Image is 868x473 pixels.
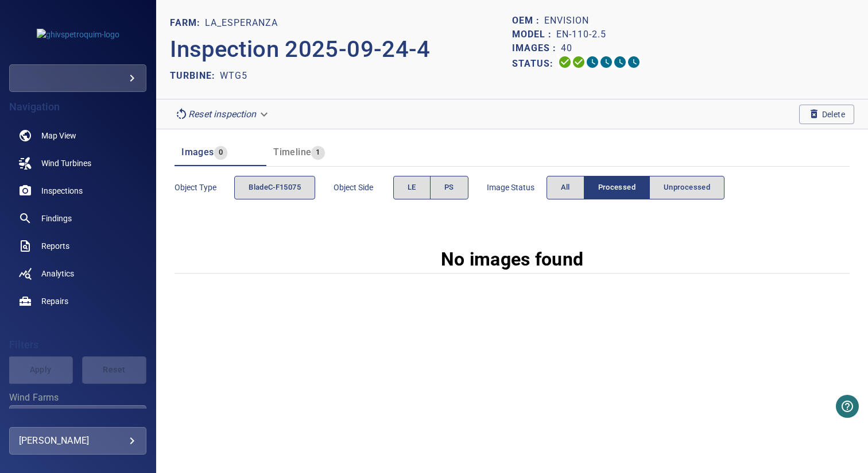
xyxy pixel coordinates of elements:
[311,146,324,159] span: 1
[205,16,278,30] p: La_Esperanza
[393,176,431,199] button: LE
[561,181,570,194] span: All
[220,69,247,83] p: WTG5
[37,29,119,40] img: ghivspetroquim-logo
[9,339,146,351] h4: Filters
[9,149,146,177] a: windturbines noActive
[408,181,416,194] span: LE
[799,105,854,124] button: Delete
[188,109,256,120] em: Reset inspection
[613,55,627,69] svg: Matching 0%
[9,393,146,402] label: Wind Farms
[561,41,572,55] p: 40
[487,182,547,193] span: Image Status
[170,104,274,124] div: Reset inspection
[41,268,74,279] span: Analytics
[234,176,315,199] div: objectType
[512,41,561,55] p: Images :
[586,55,599,69] svg: Selecting 0%
[584,176,650,199] button: Processed
[41,130,76,141] span: Map View
[9,205,146,232] a: findings noActive
[41,157,91,169] span: Wind Turbines
[9,405,146,433] div: Wind Farms
[9,260,146,287] a: analytics noActive
[558,55,572,69] svg: Uploading 100%
[249,181,301,194] span: bladeC-F15075
[170,16,205,30] p: FARM:
[9,64,146,92] div: ghivspetroquim
[9,177,146,205] a: inspections noActive
[556,28,606,41] p: EN-110-2.5
[9,232,146,260] a: reports noActive
[273,147,311,157] span: Timeline
[175,182,234,193] span: Object type
[41,295,68,307] span: Repairs
[9,287,146,315] a: repairs noActive
[444,181,454,194] span: PS
[181,147,214,157] span: Images
[572,55,586,69] svg: Data Formatted 100%
[170,69,220,83] p: TURBINE:
[41,240,69,252] span: Reports
[599,55,613,69] svg: ML Processing 0%
[547,176,584,199] button: All
[9,101,146,113] h4: Navigation
[393,176,468,199] div: objectSide
[598,181,635,194] span: Processed
[19,432,137,450] div: [PERSON_NAME]
[512,55,558,72] p: Status:
[430,176,468,199] button: PS
[234,176,315,199] button: bladeC-F15075
[512,14,544,28] p: OEM :
[808,108,845,121] span: Delete
[170,32,512,67] p: Inspection 2025-09-24-4
[441,245,584,273] p: No images found
[664,181,710,194] span: Unprocessed
[649,176,724,199] button: Unprocessed
[547,176,725,199] div: imageStatus
[41,185,83,197] span: Inspections
[214,146,227,159] span: 0
[544,14,589,28] p: Envision
[9,122,146,149] a: map noActive
[627,55,641,69] svg: Classification 0%
[41,213,72,224] span: Findings
[512,28,556,41] p: Model :
[334,182,393,193] span: Object Side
